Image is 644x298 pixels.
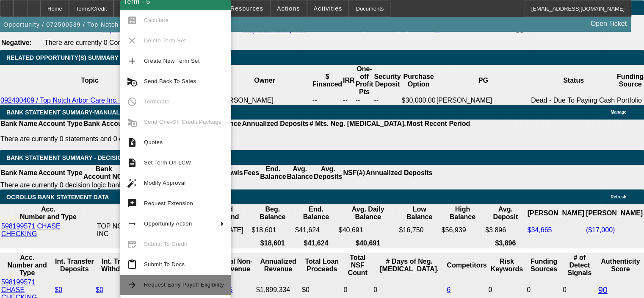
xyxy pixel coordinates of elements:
[447,286,451,293] a: 6
[616,96,644,105] td: Portfolio
[127,198,137,209] mat-icon: try
[38,165,83,181] th: Account Type
[224,0,270,17] button: Resources
[144,261,185,267] span: Submit To Docs
[256,286,300,294] div: $1,899,334
[485,222,526,238] td: $3,896
[446,253,487,277] th: Competitors
[144,200,193,206] span: Request Extension
[271,0,307,17] button: Actions
[286,165,313,181] th: Avg. Balance
[343,96,355,105] td: --
[230,5,263,12] span: Resources
[343,165,365,181] th: NSF(#)
[251,222,294,238] td: $18,601
[217,65,312,96] th: Owner
[97,222,193,238] td: TOP NOTCH ARBOR CARE INC
[313,165,343,181] th: Avg. Deposits
[55,286,62,293] a: $0
[441,205,484,221] th: High Balance
[144,139,163,145] span: Quotes
[95,253,146,277] th: Int. Transfer Withdrawals
[83,120,143,128] th: Bank Account NO.
[251,205,294,221] th: Beg. Balance
[562,253,597,277] th: # of Detect Signals
[586,226,615,234] a: ($17,000)
[127,158,137,168] mat-icon: description
[343,65,355,96] th: IRR
[144,180,186,186] span: Modify Approval
[295,205,337,221] th: End. Balance
[406,120,470,128] th: Most Recent Period
[38,120,83,128] th: Account Type
[144,159,191,166] span: Set Term On LCW
[338,239,398,248] th: $40,691
[127,280,137,290] mat-icon: arrow_forward
[485,205,526,221] th: Avg. Deposit
[527,205,584,221] th: [PERSON_NAME]
[436,65,531,96] th: PG
[398,205,440,221] th: Low Balance
[295,222,337,238] td: $41,624
[243,165,260,181] th: Fees
[531,65,616,96] th: Status
[398,222,440,238] td: $16,750
[531,96,616,105] td: Dead - Due To Paying Cash
[44,39,224,46] span: There are currently 0 Comments entered on this opportunity
[97,205,193,221] th: Acc. Holder Name
[0,135,470,143] p: There are currently 0 statements and 0 details entered on this opportunity
[144,281,224,288] span: Request Early Payoff Eligibility
[6,109,120,116] span: BANK STATEMENT SUMMARY-MANUAL
[611,110,626,114] span: Manage
[527,226,552,234] a: $34,665
[314,5,343,12] span: Activities
[144,58,200,64] span: Create New Term Set
[373,65,401,96] th: Security Deposit
[485,239,526,248] th: $3,896
[312,65,343,96] th: $ Financed
[127,178,137,188] mat-icon: auto_fix_high
[401,96,436,105] td: $30,000.00
[251,239,294,248] th: $18,601
[355,96,374,105] td: --
[256,253,301,277] th: Annualized Revenue
[6,194,109,201] span: OCROLUS BANK STATEMENT DATA
[373,253,445,277] th: # Days of Neg. [MEDICAL_DATA].
[312,96,343,105] td: --
[241,120,309,128] th: Annualized Deposits
[301,253,342,277] th: Total Loan Proceeds
[217,253,255,277] th: Total Non-Revenue
[127,259,137,270] mat-icon: content_paste
[488,253,525,277] th: Risk Keywords
[309,120,406,128] th: # Mts. Neg. [MEDICAL_DATA].
[127,56,137,66] mat-icon: add
[0,97,179,104] a: 092400409 / Top Notch Arbor Care Inc. / [PERSON_NAME]
[355,65,374,96] th: One-off Profit Pts
[338,205,398,221] th: Avg. Daily Balance
[6,154,147,161] span: Bank Statement Summary - Decision Logic
[587,17,630,31] a: Open Ticket
[598,285,608,295] a: 90
[1,223,61,237] a: 598199571 CHASE CHECKING
[6,54,118,61] span: RELATED OPPORTUNITY(S) SUMMARY
[365,165,433,181] th: Annualized Deposits
[277,5,300,12] span: Actions
[127,137,137,148] mat-icon: request_quote
[611,195,626,199] span: Refresh
[144,220,192,227] span: Opportunity Action
[96,286,103,293] a: $0
[441,222,484,238] td: $56,939
[1,205,96,221] th: Acc. Number and Type
[83,165,125,181] th: Bank Account NO.
[401,65,436,96] th: Purchase Option
[114,0,161,17] button: Application
[343,253,372,277] th: Sum of the Total NSF Count and Total Overdraft Fee Count from Ocrolus
[1,39,32,46] b: Negative:
[373,96,401,105] td: --
[436,96,531,105] td: [PERSON_NAME]
[307,0,349,17] button: Activities
[526,253,561,277] th: Funding Sources
[586,205,643,221] th: [PERSON_NAME]
[1,253,53,277] th: Acc. Number and Type
[260,165,286,181] th: End. Balance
